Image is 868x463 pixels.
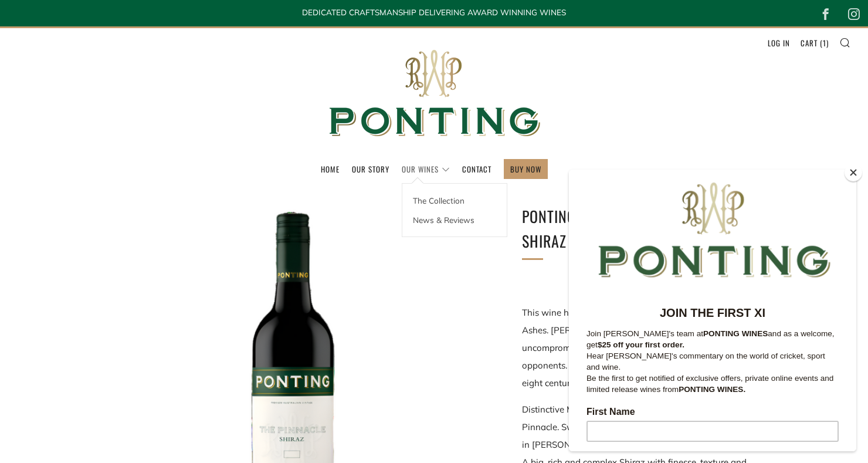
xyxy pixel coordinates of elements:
p: This wine honours the most famous of all cricket battles, the Ashes. [PERSON_NAME]’s career again... [522,304,768,392]
img: Ponting Wines [317,28,551,159]
a: BUY NOW [510,160,541,178]
strong: PONTING WINES. [110,215,177,224]
a: Our Wines [402,160,450,178]
span: 1 [823,37,826,49]
p: Hear [PERSON_NAME]'s commentary on the world of cricket, sport and wine. [18,181,270,203]
strong: JOIN THE FIRST XI [91,137,196,150]
label: Last Name [18,286,270,300]
p: Be the first to get notified of exclusive offers, private online events and limited release wines... [18,203,270,225]
p: Join [PERSON_NAME]'s team at and as a welcome, get [18,158,270,181]
a: Contact [462,160,491,178]
a: Cart (1) [801,33,829,52]
a: News & Reviews [402,210,507,229]
a: Our Story [352,160,389,178]
h1: Ponting 'The Pinnacle' McLaren Vale Shiraz 2022 [522,204,768,253]
button: Close [845,164,862,181]
strong: PONTING WINES [134,160,199,168]
a: The Collection [402,191,507,210]
strong: $25 off your first order. [29,171,116,180]
label: Email [18,336,270,350]
a: Home [321,160,340,178]
label: First Name [18,237,270,251]
input: Subscribe [18,385,270,406]
a: Log in [768,33,790,52]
